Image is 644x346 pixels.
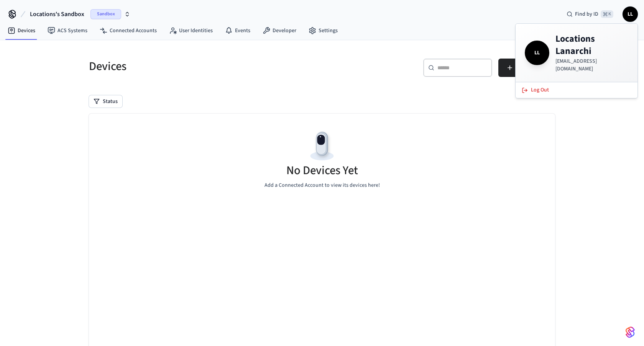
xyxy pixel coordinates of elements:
[30,10,84,19] span: Locations's Sandbox
[286,163,358,178] h5: No Devices Yet
[498,59,555,77] button: Add Devices
[2,24,41,38] a: Devices
[555,33,628,57] h4: Locations Lanarchi
[626,326,635,338] img: SeamLogoGradient.69752ec5.svg
[623,7,638,22] button: LL
[41,24,94,38] a: ACS Systems
[89,95,122,108] button: Status
[90,9,121,19] span: Sandbox
[256,24,302,38] a: Developer
[305,129,339,163] img: Devices Empty State
[89,59,317,74] h5: Devices
[302,24,344,38] a: Settings
[575,10,598,18] span: Find by ID
[219,24,256,38] a: Events
[560,7,619,21] div: Find by ID⌘ K
[163,24,219,38] a: User Identities
[623,7,637,21] span: LL
[555,57,628,73] p: [EMAIL_ADDRESS][DOMAIN_NAME]
[601,10,613,18] span: ⌘ K
[517,84,636,96] button: Log Out
[264,181,380,189] p: Add a Connected Account to view its devices here!
[94,24,163,38] a: Connected Accounts
[526,42,548,64] span: LL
